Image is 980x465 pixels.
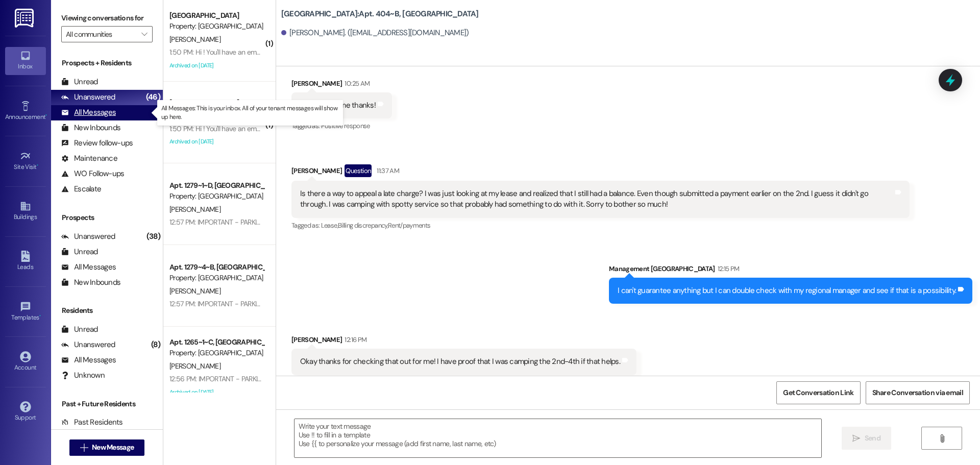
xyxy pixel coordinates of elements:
[144,229,163,244] div: (38)
[61,107,116,118] div: All Messages
[5,348,46,376] a: Account
[852,434,860,443] i: 
[866,381,970,404] button: Share Conversation via email
[169,10,264,21] div: [GEOGRAPHIC_DATA]
[61,417,123,428] div: Past Residents
[342,78,370,89] div: 10:25 AM
[45,112,47,119] span: •
[61,138,133,149] div: Review follow-ups
[61,231,115,242] div: Unanswered
[61,370,105,381] div: Unknown
[342,334,366,345] div: 12:16 PM
[321,121,370,130] span: Positive response
[169,124,765,133] div: 1:50 PM: Hi ! You'll have an email coming to you soon from Catalyst Property Management! If you c...
[169,21,264,32] div: Property: [GEOGRAPHIC_DATA]
[39,312,41,320] span: •
[291,375,636,390] div: Tagged as:
[169,262,264,273] div: Apt. 1279~4~B, [GEOGRAPHIC_DATA]
[61,247,98,257] div: Unread
[66,26,136,42] input: All communities
[61,123,120,133] div: New Inbounds
[169,273,264,283] div: Property: [GEOGRAPHIC_DATA]
[715,263,740,274] div: 12:15 PM
[169,191,264,202] div: Property: [GEOGRAPHIC_DATA]
[141,30,147,38] i: 
[161,104,339,121] p: All Messages: This is your inbox. All of your tenant messages will show up here.
[291,164,910,181] div: [PERSON_NAME]
[281,28,469,38] div: [PERSON_NAME]. ([EMAIL_ADDRESS][DOMAIN_NAME])
[61,168,124,179] div: WO Follow-ups
[169,348,264,358] div: Property: [GEOGRAPHIC_DATA]
[374,165,399,176] div: 11:37 AM
[345,164,372,177] div: Question
[92,442,134,453] span: New Message
[321,221,338,230] span: Lease ,
[783,387,853,398] span: Get Conversation Link
[61,77,98,87] div: Unread
[169,97,264,108] div: [GEOGRAPHIC_DATA]
[61,339,115,350] div: Unanswered
[168,386,265,399] div: Archived on [DATE]
[872,387,963,398] span: Share Conversation via email
[168,59,265,72] div: Archived on [DATE]
[61,324,98,335] div: Unread
[61,153,117,164] div: Maintenance
[938,434,946,443] i: 
[61,92,115,103] div: Unanswered
[169,361,220,371] span: [PERSON_NAME]
[15,9,36,28] img: ResiDesk Logo
[61,10,153,26] label: Viewing conversations for
[5,298,46,326] a: Templates •
[5,248,46,275] a: Leads
[61,262,116,273] div: All Messages
[69,439,145,456] button: New Message
[169,337,264,348] div: Apt. 1265~1~C, [GEOGRAPHIC_DATA]
[169,35,220,44] span: [PERSON_NAME]
[338,221,388,230] span: Billing discrepancy ,
[291,218,910,233] div: Tagged as:
[80,444,88,452] i: 
[776,381,860,404] button: Get Conversation Link
[51,58,163,68] div: Prospects + Residents
[300,356,620,367] div: Okay thanks for checking that out for me! I have proof that I was camping the 2nd-4th if that helps.
[5,148,46,175] a: Site Visit •
[51,212,163,223] div: Prospects
[609,263,972,278] div: Management [GEOGRAPHIC_DATA]
[388,221,431,230] span: Rent/payments
[281,9,479,19] b: [GEOGRAPHIC_DATA]: Apt. 404~B, [GEOGRAPHIC_DATA]
[5,47,46,75] a: Inbox
[143,89,163,105] div: (46)
[169,180,264,191] div: Apt. 1279~1~D, [GEOGRAPHIC_DATA]
[61,277,120,288] div: New Inbounds
[169,286,220,296] span: [PERSON_NAME]
[291,118,392,133] div: Tagged as:
[61,355,116,365] div: All Messages
[618,285,956,296] div: I can't guarantee anything but I can double check with my regional manager and see if that is a p...
[51,305,163,316] div: Residents
[300,188,893,210] div: Is there a way to appeal a late charge? I was just looking at my lease and realized that I still ...
[168,135,265,148] div: Archived on [DATE]
[5,398,46,426] a: Support
[291,78,392,92] div: [PERSON_NAME]
[169,47,765,57] div: 1:50 PM: Hi ! You'll have an email coming to you soon from Catalyst Property Management! If you c...
[169,205,220,214] span: [PERSON_NAME]
[842,427,891,450] button: Send
[149,337,163,353] div: (8)
[865,433,880,444] span: Send
[37,162,38,169] span: •
[61,184,101,194] div: Escalate
[51,399,163,409] div: Past + Future Residents
[291,334,636,349] div: [PERSON_NAME]
[5,198,46,225] a: Buildings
